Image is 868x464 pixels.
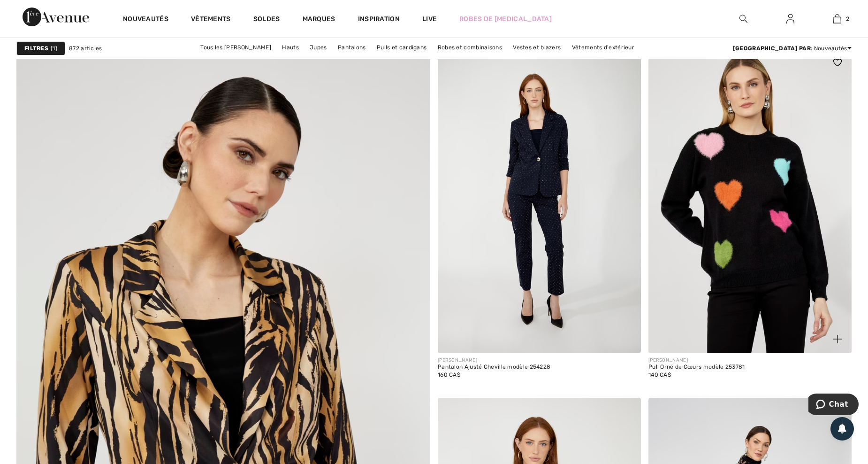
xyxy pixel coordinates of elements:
[567,41,639,54] a: Vêtements d'extérieur
[422,14,437,24] a: Live
[739,13,747,24] img: recherche
[333,41,371,54] a: Pantalons
[648,364,745,371] div: Pull Orné de Cœurs modèle 253781
[69,44,102,53] span: 872 articles
[303,15,335,25] a: Marques
[459,14,552,24] a: Robes de [MEDICAL_DATA]
[24,44,48,53] strong: Filtres
[438,357,550,364] div: [PERSON_NAME]
[51,44,57,53] span: 1
[779,13,802,25] a: Se connecter
[196,41,276,54] a: Tous les [PERSON_NAME]
[833,13,841,24] img: Mon panier
[253,15,280,25] a: Soldes
[833,335,842,343] img: plus_v2.svg
[648,371,671,378] span: 140 CA$
[508,41,565,54] a: Vestes et blazers
[277,41,304,54] a: Hauts
[438,48,641,354] img: Pantalon Ajusté Cheville modèle 254228. Marine
[123,15,168,25] a: Nouveautés
[808,394,859,417] iframe: Ouvre un widget dans lequel vous pouvez chatter avec l’un de nos agents
[438,371,460,378] span: 160 CA$
[372,41,431,54] a: Pulls et cardigans
[23,8,89,26] img: 1ère Avenue
[648,48,852,354] img: Pull Orné de Cœurs modèle 253781. Noir
[733,44,852,53] div: : Nouveautés
[433,41,507,54] a: Robes et combinaisons
[191,15,231,25] a: Vêtements
[358,15,400,25] span: Inspiration
[733,45,811,52] strong: [GEOGRAPHIC_DATA] par
[846,15,849,23] span: 2
[648,357,745,364] div: [PERSON_NAME]
[438,364,550,371] div: Pantalon Ajusté Cheville modèle 254228
[814,13,860,24] a: 2
[305,41,332,54] a: Jupes
[833,59,842,66] img: heart_black_full.svg
[786,13,794,24] img: Mes infos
